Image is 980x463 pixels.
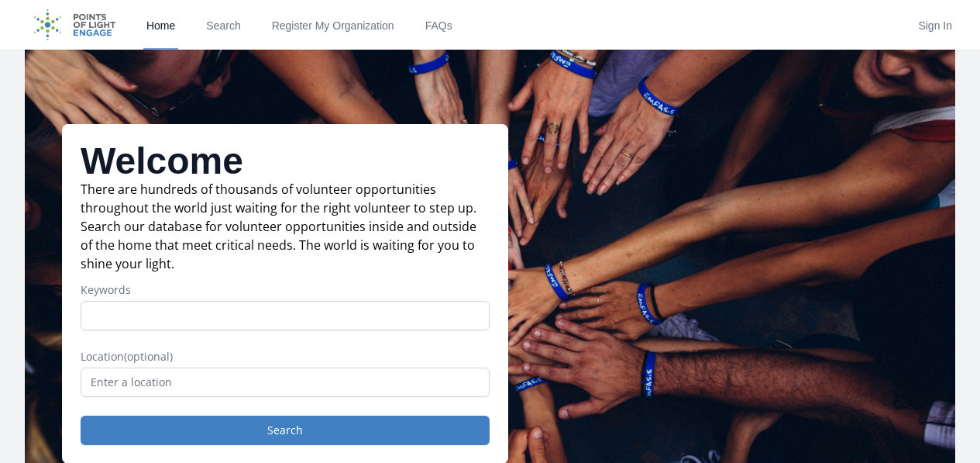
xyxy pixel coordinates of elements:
label: Location [81,349,490,365]
button: Search [81,416,490,445]
input: Enter a location [81,368,490,397]
h1: Welcome [81,143,490,180]
label: Keywords [81,282,490,298]
p: There are hundreds of thousands of volunteer opportunities throughout the world just waiting for ... [81,180,490,273]
span: (optional) [124,349,173,364]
